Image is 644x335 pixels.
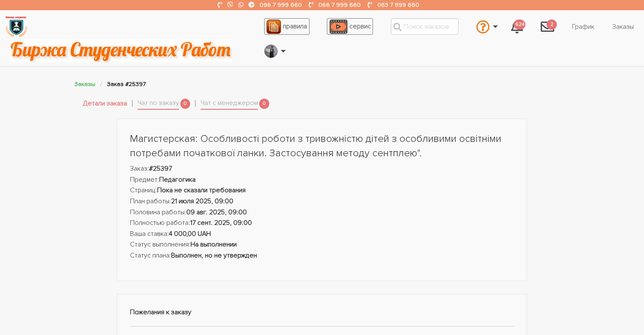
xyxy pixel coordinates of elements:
[605,19,641,35] a: Заказы
[191,240,237,249] strong: На выполнении
[329,19,347,34] img: play_icon-49f7f135c9dc9a03216cfdbccbe1e3994649169d890fb554cedf0eac35a01ba8.png
[377,1,419,8] a: 063 7 999 660
[130,185,514,196] li: Страниц:
[130,174,514,185] li: Предмет:
[157,186,246,194] strong: Пока не сказали требования
[259,99,269,109] span: 0
[130,196,514,207] li: План работы:
[186,208,247,216] strong: 09 авг. 2025, 09:00
[130,239,514,250] li: Статус выполнения:
[283,22,307,30] span: правила
[130,229,514,240] li: Ваша ставка:
[547,19,557,30] span: 2
[10,39,232,62] img: motto-2ce64da2796df845c65ce8f9480b9c9d679903764b3ca6da4b6de107518df0fe.gif
[83,98,127,109] a: Детали заказа
[265,44,277,58] img: 20171208_160937.jpg
[190,219,252,227] strong: 17 сент. 2025, 09:00
[534,15,561,38] a: 2
[138,98,179,110] a: Чат по заказу
[169,230,211,238] strong: 4 000,00 UAH
[130,132,514,160] h1: Магистерская: Особливості роботи з тривожністю дітей з особливими освітніми потребами початкової ...
[565,19,601,35] a: График
[504,15,530,38] a: 624
[318,1,361,8] a: 066 7 999 660
[75,80,95,88] a: Заказы
[130,250,514,261] li: Статус плана:
[391,18,459,35] input: Поиск заказов
[514,19,525,30] span: 624
[327,18,373,35] a: сервис
[349,22,371,30] span: сервис
[266,19,281,34] img: agreement_icon-feca34a61ba7f3d1581b08bc946b2ec1ccb426f67415f344566775c155b7f62c.png
[260,1,302,8] a: 096 7 999 660
[171,251,257,260] strong: Выполнен, но не утвержден
[159,175,196,184] strong: Педагогика
[130,163,514,174] li: Заказ:
[130,218,514,229] li: Полностью работа:
[130,308,191,316] strong: Пожелания к заказу
[201,98,258,110] a: Чат с менеджером
[149,164,172,173] strong: #25397
[130,207,514,218] li: Половина работы:
[264,18,310,35] a: правила
[171,197,233,205] strong: 21 июля 2025, 09:00
[180,99,191,109] span: 0
[5,15,28,38] img: logo-135dea9cf721667cc4ddb0c1795e3ba8b7f362e3d0c04e2cc90b931989920324.png
[107,79,146,89] li: Заказ #25397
